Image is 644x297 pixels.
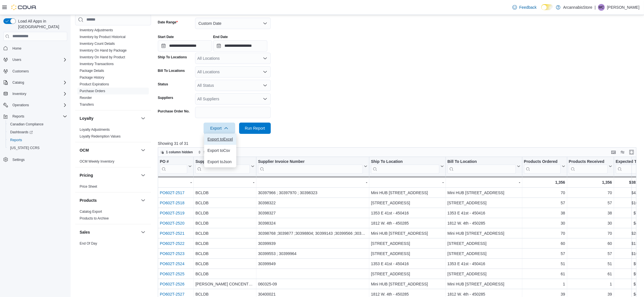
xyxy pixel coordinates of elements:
[80,216,109,221] span: Products to Archive
[160,201,184,205] a: PO602T-2518
[196,149,221,156] button: Sort fields
[158,68,185,73] label: Bill To Locations
[195,230,254,237] div: BCLDB
[10,68,67,75] span: Customers
[204,156,236,167] button: Export toJson
[80,96,92,100] a: Reorder
[6,128,69,136] a: Dashboards
[10,130,33,134] span: Dashboards
[80,216,109,220] a: Products to Archive
[599,4,604,11] span: MC
[10,45,24,52] a: Home
[10,113,67,120] span: Reports
[524,159,560,173] div: Products Ordered
[371,159,444,173] button: Ship To Location
[80,128,110,132] a: Loyalty Adjustments
[195,159,254,173] button: Supplier
[447,220,520,227] div: 1812 W. 4th - 450285
[10,102,67,108] span: Operations
[8,145,67,151] span: Washington CCRS
[158,55,187,59] label: Ship To Locations
[1,101,69,109] button: Operations
[140,197,147,204] button: Products
[10,156,27,163] a: Settings
[160,261,184,266] a: PO602T-2524
[524,230,565,237] div: 70
[371,260,444,267] div: 1353 E 41st - 450416
[10,56,67,63] span: Users
[160,221,184,225] a: PO602T-2520
[80,229,139,235] button: Sales
[80,35,126,39] a: Inventory by Product Historical
[80,229,90,235] h3: Sales
[213,40,267,52] input: Press the down key to open a popover containing a calendar.
[12,46,21,51] span: Home
[524,260,565,267] div: 51
[569,230,612,237] div: 70
[628,149,635,156] button: Enter fullscreen
[245,125,265,131] span: Run Report
[208,148,233,153] span: Export to Csv
[213,35,228,39] label: End Date
[80,184,97,189] span: Price Sheet
[10,102,31,108] button: Operations
[195,250,254,257] div: BCLDB
[258,250,367,257] div: 30399553 ; 30399964
[10,90,67,97] span: Inventory
[258,159,363,173] div: Supplier Invoice Number
[158,96,173,100] label: Suppliers
[524,159,560,164] div: Products Ordered
[80,48,127,53] span: Inventory On Hand by Package
[8,121,46,128] a: Canadian Compliance
[447,159,516,164] div: Bill To Location
[447,240,520,247] div: [STREET_ADDRESS]
[10,90,29,97] button: Inventory
[258,220,367,227] div: 30398324
[569,281,612,287] div: 1
[524,159,565,173] button: Products Ordered
[239,123,271,134] button: Run Report
[160,272,184,276] a: PO602T-2525
[371,240,444,247] div: [STREET_ADDRESS]
[10,122,43,127] span: Canadian Compliance
[258,281,367,287] div: 060325-09
[569,220,612,227] div: 30
[80,55,125,59] a: Inventory On Hand by Product
[80,210,102,214] a: Catalog Export
[371,220,444,227] div: 1812 W. 4th - 450285
[371,189,444,196] div: Mini HUB [STREET_ADDRESS]
[80,172,139,178] button: Pricing
[8,137,67,143] span: Reports
[263,56,267,61] button: Open list of options
[447,260,520,267] div: 1353 E 41st - 450416
[371,200,444,206] div: [STREET_ADDRESS]
[447,159,520,173] button: Bill To Location
[80,96,92,100] span: Reorder
[140,172,147,179] button: Pricing
[80,147,139,153] button: OCM
[80,75,104,80] span: Package History
[1,44,69,52] button: Home
[447,189,520,196] div: Mini HUB [STREET_ADDRESS]
[158,20,178,25] label: Date Range
[447,230,520,237] div: Mini HUB [STREET_ADDRESS]
[12,57,21,62] span: Users
[160,159,187,173] div: PO # URL
[160,292,184,296] a: PO602T-2527
[524,281,565,287] div: 1
[569,250,612,257] div: 57
[6,144,69,152] button: [US_STATE] CCRS
[595,4,596,11] p: |
[80,55,125,59] span: Inventory On Hand by Product
[80,68,104,73] span: Package Details
[541,4,553,10] input: Dark Mode
[8,121,67,128] span: Canadian Compliance
[258,159,363,164] div: Supplier Invoice Number
[80,198,139,203] button: Products
[160,282,184,286] a: PO602T-2526
[80,103,94,107] a: Transfers
[10,156,67,163] span: Settings
[80,28,113,32] span: Inventory Adjustments
[447,250,520,257] div: [STREET_ADDRESS]
[563,4,593,11] p: ArcannabisStore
